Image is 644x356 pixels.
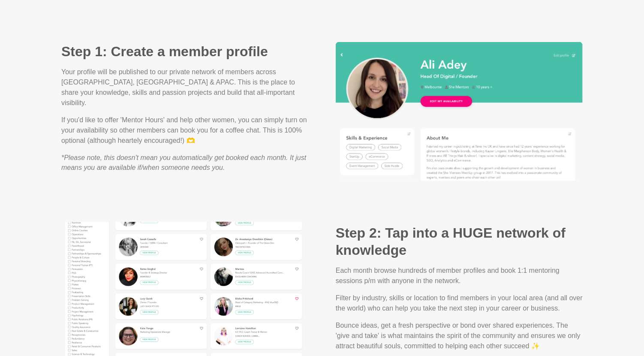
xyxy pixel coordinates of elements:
[336,266,583,287] p: Each month browse hundreds of member profiles and book 1:1 mentoring sessions p/m with anyone in ...
[336,321,583,352] p: Bounce ideas, get a fresh perspective or bond over shared experiences. The 'give and take' is wha...
[61,115,308,146] p: If you'd like to offer 'Mentor Hours' and help other women, you can simply turn on your availabil...
[61,67,308,108] p: Your profile will be published to our private network of members across [GEOGRAPHIC_DATA], [GEOGR...
[336,42,583,181] img: Step 1: Create a member profile
[336,293,583,314] p: Filter by industry, skills or location to find members in your local area (and all over the world...
[61,43,308,60] h2: Step 1: Create a member profile
[61,154,306,172] em: *Please note, this doesn't mean you automatically get booked each month. It just means you are av...
[336,225,583,259] h2: Step 2: Tap into a HUGE network of knowledge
